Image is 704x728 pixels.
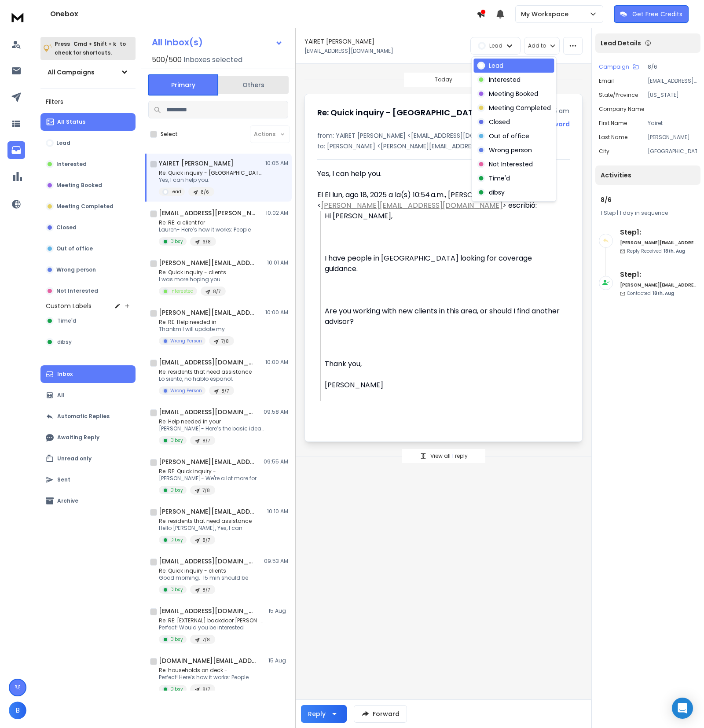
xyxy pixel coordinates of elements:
[430,452,468,460] p: View all reply
[170,338,202,344] p: Wrong Person
[489,103,551,112] p: Meeting Completed
[268,607,288,614] p: 15 Aug
[648,134,697,141] p: [PERSON_NAME]
[148,74,218,96] button: Primary
[317,107,512,119] h1: Re: Quick inquiry - [GEOGRAPHIC_DATA] clients
[159,276,226,283] p: I was more hoping you
[648,92,697,99] p: [US_STATE]
[159,176,264,184] p: Yes, I can help you.
[161,131,178,138] label: Select
[170,487,183,493] p: Dibsy
[620,239,697,246] h6: [PERSON_NAME][EMAIL_ADDRESS][DOMAIN_NAME]
[264,558,288,565] p: 09:53 AM
[317,169,563,179] div: Yes, I can help you.
[265,309,288,316] p: 10:00 AM
[202,686,210,693] p: 8/7
[221,388,229,394] p: 8/7
[48,68,95,77] h1: All Campaigns
[648,63,697,70] p: 8/6
[170,537,183,543] p: Dibsy
[159,326,234,333] p: Thankm I will update my
[304,37,374,46] h1: YAIRET [PERSON_NAME]
[620,269,697,280] h6: Step 1 :
[159,219,251,226] p: Re: RE: a client for
[521,10,572,18] p: My Workspace
[317,131,570,140] p: from: YAIRET [PERSON_NAME] <[EMAIL_ADDRESS][DOMAIN_NAME]>
[489,42,502,49] p: Lead
[202,537,210,544] p: 8/7
[213,288,220,295] p: 8/7
[601,39,641,48] p: Lead Details
[159,624,264,631] p: Perfect! Would you be interested
[170,636,183,643] p: Dibsy
[159,226,251,233] p: Lauren- Here’s how it works: People
[57,338,72,346] span: dibsy
[218,75,289,95] button: Others
[648,120,697,127] p: Yairet
[599,134,627,141] p: Last Name
[627,290,674,297] p: Contacted
[159,425,264,432] p: [PERSON_NAME]- Here’s the basic idea of
[170,387,202,394] p: Wrong Person
[648,77,697,85] p: [EMAIL_ADDRESS][DOMAIN_NAME]
[620,227,697,238] h6: Step 1 :
[265,160,288,167] p: 10:05 AM
[170,288,194,294] p: Interested
[56,140,70,147] p: Lead
[265,359,288,366] p: 10:00 AM
[57,371,73,378] p: Inbox
[599,120,627,127] p: First Name
[56,161,87,168] p: Interested
[599,106,644,113] p: Company Name
[653,290,674,297] span: 18th, Aug
[159,418,264,425] p: Re: Help needed in your
[354,705,407,723] button: Forward
[170,437,183,444] p: Dibsy
[159,368,252,375] p: Re: residents that need assistance
[159,567,248,574] p: Re: Quick inquiry - clients
[264,458,288,465] p: 09:55 AM
[152,55,182,65] span: 500 / 500
[56,182,102,189] p: Meeting Booked
[599,63,629,70] p: Campaign
[170,238,183,245] p: Dibsy
[56,245,93,252] p: Out of office
[57,455,92,462] p: Unread only
[632,10,682,18] p: Get Free Credits
[202,438,210,444] p: 8/7
[159,607,256,615] h1: [EMAIL_ADDRESS][DOMAIN_NAME]
[57,413,110,420] p: Automatic Replies
[159,667,249,674] p: Re: households on deck -
[595,165,700,185] div: Activities
[601,195,695,204] h1: 8/6
[159,209,256,217] h1: [EMAIL_ADDRESS][PERSON_NAME][DOMAIN_NAME]
[56,203,114,210] p: Meeting Completed
[170,686,183,692] p: Dibsy
[620,209,668,217] span: 1 day in sequence
[46,301,92,310] h3: Custom Labels
[528,42,546,49] p: Add to
[599,77,614,85] p: Email
[56,266,96,273] p: Wrong person
[170,586,183,593] p: Dibsy
[159,408,256,416] h1: [EMAIL_ADDRESS][DOMAIN_NAME]
[601,210,695,217] div: |
[159,468,264,475] p: Re: RE: Quick inquiry -
[170,188,181,195] p: Lead
[9,9,26,25] img: logo
[159,358,256,367] h1: [EMAIL_ADDRESS][DOMAIN_NAME]
[664,248,685,254] span: 18th, Aug
[304,48,393,55] p: [EMAIL_ADDRESS][DOMAIN_NAME]
[159,525,252,532] p: Hello [PERSON_NAME], Yes, I can
[55,40,126,57] p: Press to check for shortcuts.
[452,452,455,460] span: 1
[321,200,502,210] a: [PERSON_NAME][EMAIL_ADDRESS][DOMAIN_NAME]
[159,475,264,482] p: [PERSON_NAME]- We're a lot more formal
[267,508,288,515] p: 10:10 AM
[268,657,288,664] p: 15 Aug
[266,210,288,217] p: 10:02 AM
[672,698,693,719] div: Open Intercom Messenger
[202,239,211,245] p: 6/8
[57,392,65,399] p: All
[308,710,326,718] div: Reply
